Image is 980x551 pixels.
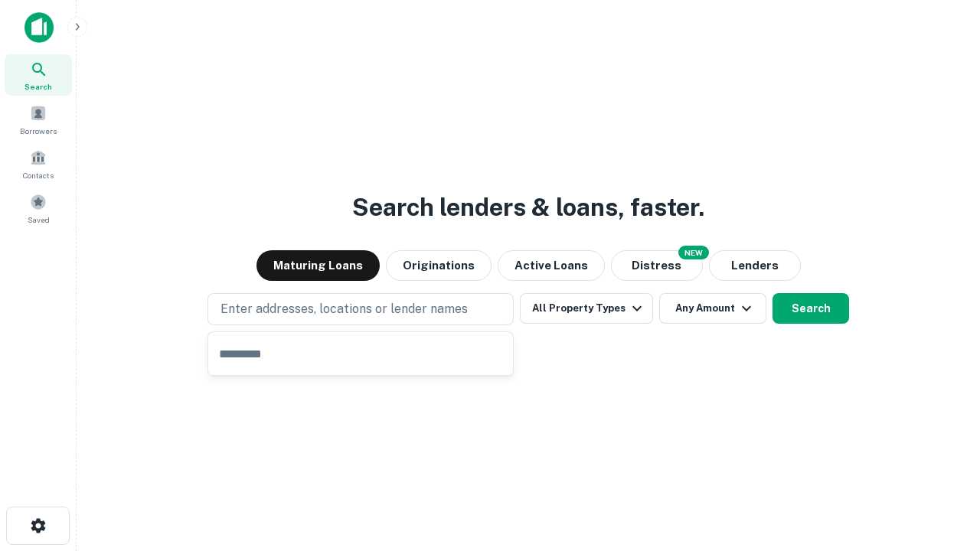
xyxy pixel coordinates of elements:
button: Originations [386,250,492,281]
h3: Search lenders & loans, faster. [352,189,704,226]
a: Contacts [5,143,72,184]
a: Search [5,54,72,96]
button: Search distressed loans with lien and other non-mortgage details. [611,250,703,281]
button: Active Loans [498,250,605,281]
button: Maturing Loans [256,250,380,281]
button: Search [773,293,849,324]
button: Any Amount [659,293,766,324]
span: Saved [28,214,50,226]
a: Borrowers [5,99,72,140]
div: NEW [678,246,709,259]
button: Lenders [709,250,801,281]
iframe: Chat Widget [903,429,980,502]
img: capitalize-icon.png [24,12,54,43]
span: Borrowers [20,125,57,137]
p: Enter addresses, locations or lender names [220,300,468,318]
button: All Property Types [520,293,653,324]
button: Enter addresses, locations or lender names [207,293,514,325]
span: Search [24,80,52,93]
span: Contacts [23,169,54,181]
a: Saved [5,187,72,229]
